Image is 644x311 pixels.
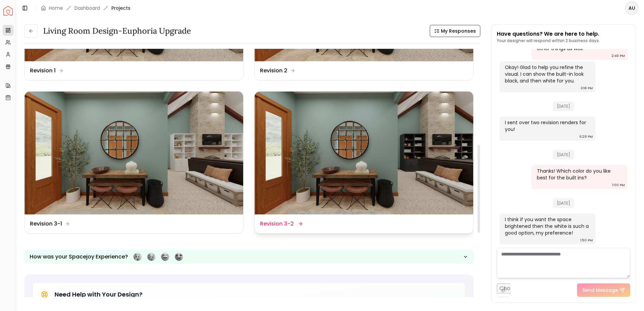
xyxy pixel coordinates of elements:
[3,6,13,15] img: Spacejoy Logo
[49,5,63,11] a: Home
[553,150,574,160] span: [DATE]
[553,101,574,111] span: [DATE]
[30,67,56,75] dd: Revision 1
[537,168,621,181] div: Thanks! Which color do you like best for the built ins?
[441,28,476,34] span: My Responses
[111,5,130,11] span: Projects
[497,30,600,38] p: Have questions? We are here to help.
[30,220,62,228] dd: Revision 3-1
[43,26,191,36] h3: Living Room design-Euphoria upgrade
[55,290,142,299] h5: Need Help with Your Design?
[581,85,593,92] div: 3:18 PM
[580,237,593,244] div: 1:50 PM
[612,53,625,59] div: 2:49 PM
[430,25,480,37] button: My Responses
[30,253,128,261] p: How was your Spacejoy Experience?
[254,91,474,234] a: Revision 3-2Revision 3-2
[505,64,589,84] div: Okay! Glad to help you refine the visual. I can show the built-in look black, and then white for ...
[553,198,574,208] span: [DATE]
[579,133,593,140] div: 6:29 PM
[505,119,589,133] div: I sent over two revision renders for you!
[497,38,600,43] p: Your designer will respond within 2 business days.
[625,1,639,15] button: AU
[505,216,589,236] div: I think if you want the space brightened then the white is such a good option, my preference!
[612,182,625,188] div: 7:00 PM
[74,5,100,11] a: Dashboard
[3,6,13,15] a: Spacejoy
[260,220,294,228] dd: Revision 3-2
[24,91,244,234] a: Revision 3-1Revision 3-1
[41,5,130,11] nav: breadcrumb
[24,250,474,264] button: How was your Spacejoy Experience?Feeling terribleFeeling badFeeling goodFeeling awesome
[255,92,473,214] img: Revision 3-2
[260,67,287,75] dd: Revision 2
[25,92,243,214] img: Revision 3-1
[626,2,638,14] span: AU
